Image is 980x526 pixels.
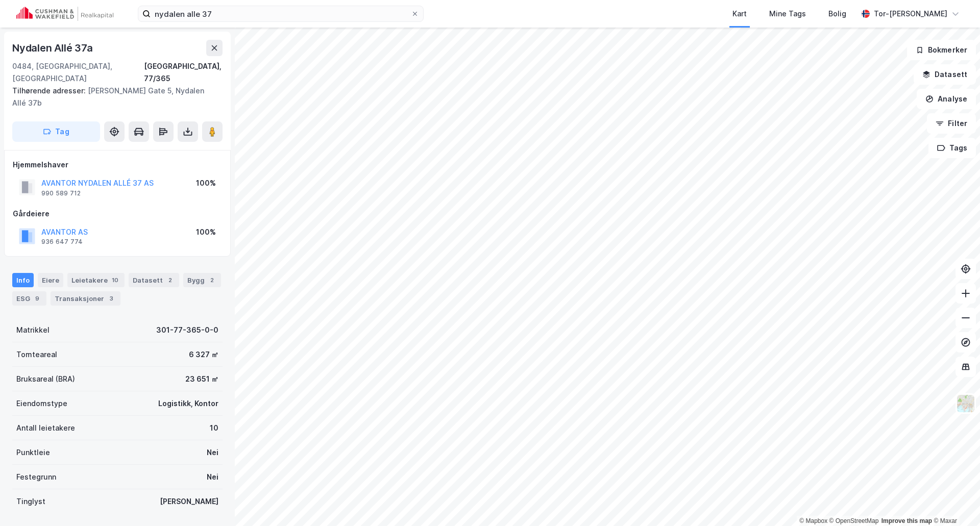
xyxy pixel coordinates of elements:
[732,8,747,20] div: Kart
[207,275,217,285] div: 2
[12,121,100,142] button: Tag
[41,189,81,197] div: 990 589 712
[12,273,34,287] div: Info
[158,397,218,410] div: Logistikk, Kontor
[207,446,218,459] div: Nei
[16,422,75,434] div: Antall leietakere
[129,273,179,287] div: Datasett
[16,446,50,459] div: Punktleie
[828,8,846,20] div: Bolig
[196,226,216,238] div: 100%
[16,495,45,508] div: Tinglyst
[929,477,980,526] iframe: Chat Widget
[207,471,218,483] div: Nei
[144,60,223,85] div: [GEOGRAPHIC_DATA], 77/365
[917,89,976,109] button: Analyse
[16,348,57,361] div: Tomteareal
[106,293,116,304] div: 3
[110,275,120,285] div: 10
[41,238,83,246] div: 936 647 774
[38,273,63,287] div: Eiere
[929,477,980,526] div: Kontrollprogram for chat
[210,422,218,434] div: 10
[12,86,88,95] span: Tilhørende adresser:
[12,291,46,306] div: ESG
[13,159,222,171] div: Hjemmelshaver
[914,64,976,85] button: Datasett
[196,177,216,189] div: 100%
[160,495,218,508] div: [PERSON_NAME]
[829,517,879,524] a: OpenStreetMap
[12,40,95,56] div: Nydalen Allé 37a
[16,471,56,483] div: Festegrunn
[51,291,120,306] div: Transaksjoner
[185,373,218,385] div: 23 651 ㎡
[151,6,411,21] input: Søk på adresse, matrikkel, gårdeiere, leietakere eller personer
[16,7,113,21] img: cushman-wakefield-realkapital-logo.202ea83816669bd177139c58696a8fa1.svg
[799,517,827,524] a: Mapbox
[189,348,218,361] div: 6 327 ㎡
[67,273,125,287] div: Leietakere
[927,113,976,134] button: Filter
[769,8,806,20] div: Mine Tags
[13,208,222,220] div: Gårdeiere
[16,324,50,336] div: Matrikkel
[12,85,214,109] div: [PERSON_NAME] Gate 5, Nydalen Allé 37b
[881,517,932,524] a: Improve this map
[16,397,67,410] div: Eiendomstype
[183,273,221,287] div: Bygg
[32,293,42,304] div: 9
[165,275,175,285] div: 2
[156,324,218,336] div: 301-77-365-0-0
[928,138,976,158] button: Tags
[907,40,976,60] button: Bokmerker
[16,373,75,385] div: Bruksareal (BRA)
[12,60,144,85] div: 0484, [GEOGRAPHIC_DATA], [GEOGRAPHIC_DATA]
[956,394,975,413] img: Z
[874,8,947,20] div: Tor-[PERSON_NAME]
